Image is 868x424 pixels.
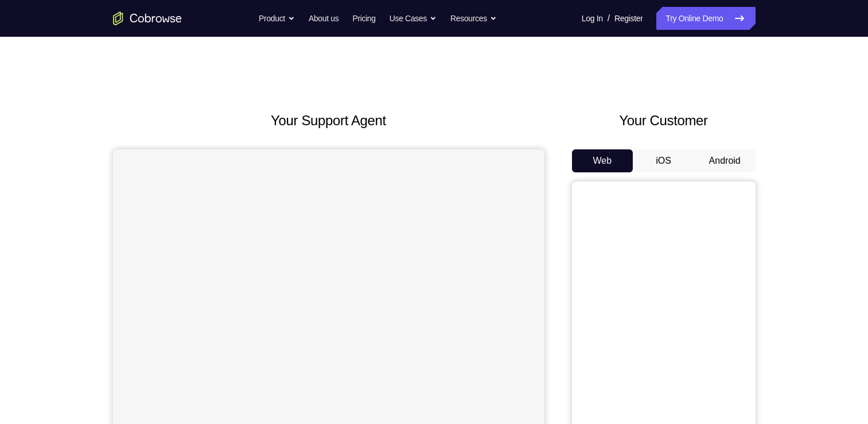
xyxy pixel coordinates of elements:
[113,110,544,131] h2: Your Support Agent
[656,7,755,30] a: Try Online Demo
[582,7,603,30] a: Log In
[113,11,182,25] a: Go to the home page
[572,110,756,131] h2: Your Customer
[572,149,633,172] button: Web
[390,7,437,30] button: Use Cases
[633,149,694,172] button: iOS
[450,7,497,30] button: Resources
[608,11,610,25] span: /
[352,7,375,30] a: Pricing
[309,7,338,30] a: About us
[694,149,756,172] button: Android
[614,7,643,30] a: Register
[259,7,295,30] button: Product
